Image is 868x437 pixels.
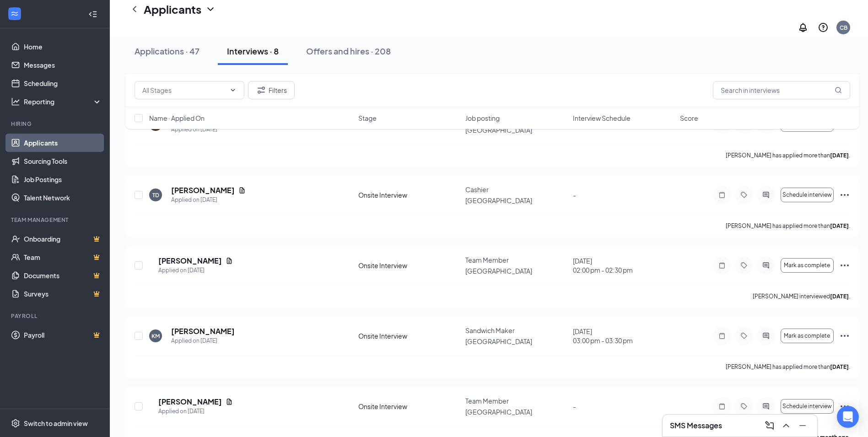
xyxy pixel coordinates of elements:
p: [PERSON_NAME] has applied more than . [726,222,850,230]
svg: Document [226,257,233,264]
svg: Notifications [798,22,809,33]
p: [PERSON_NAME] interviewed . [753,292,850,300]
div: [DATE] [573,256,674,275]
a: DocumentsCrown [24,266,102,285]
div: Applied on [DATE] [171,336,235,345]
span: Schedule interview [782,403,832,410]
b: [DATE] [830,222,849,229]
svg: Ellipses [839,260,850,271]
svg: Ellipses [839,189,850,200]
span: Mark as complete [784,262,830,269]
svg: Note [717,403,728,410]
svg: ActiveChat [760,403,771,410]
button: ChevronUp [779,418,793,433]
h5: [PERSON_NAME] [158,256,222,266]
div: Applied on [DATE] [158,266,233,275]
b: [DATE] [830,293,849,300]
svg: Tag [739,262,749,269]
a: Applicants [24,134,102,152]
span: Cashier [465,185,489,194]
b: [DATE] [830,152,849,159]
span: - [573,402,576,410]
span: Interview Schedule [573,113,631,123]
p: [GEOGRAPHIC_DATA] [465,407,567,416]
svg: WorkstreamLogo [10,9,19,18]
svg: Filter [256,85,267,96]
div: Open Intercom Messenger [837,406,859,428]
button: Schedule interview [781,399,834,414]
svg: Ellipses [839,401,850,412]
div: Onsite Interview [358,402,460,411]
a: SurveysCrown [24,285,102,303]
svg: ComposeMessage [764,420,775,431]
svg: MagnifyingGlass [835,86,842,94]
div: Reporting [24,97,102,106]
div: Payroll [11,312,100,320]
h5: [PERSON_NAME] [171,326,235,336]
p: [PERSON_NAME] has applied more than . [726,363,850,371]
b: [DATE] [830,363,849,370]
h1: Applicants [144,1,201,17]
svg: Document [238,187,246,194]
span: 02:00 pm - 02:30 pm [573,265,674,275]
h5: [PERSON_NAME] [171,185,235,195]
a: Talent Network [24,189,102,207]
p: [GEOGRAPHIC_DATA] [465,337,567,346]
svg: ChevronDown [205,4,216,15]
p: [GEOGRAPHIC_DATA] [465,196,567,205]
svg: Note [717,191,728,199]
div: Switch to admin view [24,419,88,428]
svg: Document [226,398,233,405]
span: Stage [358,113,377,123]
svg: Note [717,332,728,340]
span: Job posting [465,113,500,123]
p: [GEOGRAPHIC_DATA] [465,266,567,275]
a: TeamCrown [24,248,102,266]
a: Messages [24,56,102,74]
svg: ChevronUp [781,420,792,431]
svg: Tag [739,191,749,199]
button: Minimize [795,418,810,433]
input: Search in interviews [713,81,850,99]
span: Mark as complete [784,333,830,339]
div: [DATE] [573,327,674,345]
span: Team Member [465,397,509,405]
button: Filter Filters [248,81,295,99]
div: Onsite Interview [358,261,460,270]
h5: [PERSON_NAME] [158,397,222,407]
div: Applied on [DATE] [158,407,233,416]
svg: Tag [739,332,749,340]
button: Schedule interview [781,188,834,202]
span: Sandwich Maker [465,326,515,334]
div: Team Management [11,216,100,224]
a: OnboardingCrown [24,230,102,248]
span: Score [680,113,698,123]
a: Sourcing Tools [24,152,102,170]
a: Scheduling [24,74,102,92]
span: - [573,191,576,199]
input: All Stages [142,85,226,95]
div: Offers and hires · 208 [306,45,391,57]
svg: ChevronLeft [129,4,140,15]
div: Hiring [11,120,100,128]
span: Team Member [465,256,509,264]
span: Name · Applied On [149,113,205,123]
button: Mark as complete [781,258,834,273]
div: Onsite Interview [358,190,460,200]
div: Applications · 47 [135,45,199,57]
svg: Collapse [88,10,97,19]
span: Schedule interview [782,192,832,198]
div: Onsite Interview [358,331,460,340]
div: CB [840,24,847,32]
svg: Ellipses [839,330,850,341]
p: [PERSON_NAME] has applied more than . [726,151,850,159]
svg: ActiveChat [760,262,771,269]
h3: SMS Messages [670,421,722,431]
a: PayrollCrown [24,326,102,344]
span: 03:00 pm - 03:30 pm [573,336,674,345]
svg: ActiveChat [760,191,771,199]
div: TD [152,191,159,199]
svg: Note [717,262,728,269]
a: Home [24,38,102,56]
